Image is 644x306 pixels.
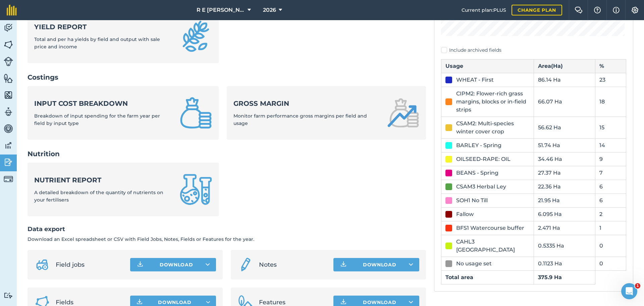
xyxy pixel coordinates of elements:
[595,87,626,117] td: 18
[456,238,530,254] div: CAHL3 [GEOGRAPHIC_DATA]
[28,9,219,63] a: Yield reportTotal and per ha yields by field and output with sale price and income
[197,6,245,14] span: R E [PERSON_NAME]
[4,140,13,150] img: svg+xml;base64,PD94bWwgdmVyc2lvbj0iMS4wIiBlbmNvZGluZz0idXRmLTgiPz4KPCEtLSBHZW5lcmF0b3I6IEFkb2JlIE...
[575,7,583,13] img: Two speech bubbles overlapping with the left bubble in the forefront
[595,235,626,257] td: 0
[631,7,639,13] img: A cog icon
[333,258,419,271] button: Download
[259,260,328,269] span: Notes
[595,166,626,180] td: 7
[445,274,473,280] strong: Total area
[227,86,426,140] a: Gross marginMonitor farm performance gross margins per field and usage
[613,6,620,14] img: svg+xml;base64,PHN2ZyB4bWxucz0iaHR0cDovL3d3dy53My5vcmcvMjAwMC9zdmciIHdpZHRoPSIxNyIgaGVpZ2h0PSIxNy...
[263,6,276,14] span: 2026
[4,90,13,100] img: svg+xml;base64,PHN2ZyB4bWxucz0iaHR0cDovL3d3dy53My5vcmcvMjAwMC9zdmciIHdpZHRoPSI1NiIgaGVpZ2h0PSI2MC...
[34,99,172,108] strong: Input cost breakdown
[456,76,494,84] div: WHEAT - First
[34,22,172,32] strong: Yield report
[534,207,595,221] td: 6.095 Ha
[595,138,626,152] td: 14
[387,97,419,129] img: Gross margin
[233,113,367,126] span: Monitor farm performance gross margins per field and usage
[595,117,626,138] td: 15
[595,221,626,235] td: 1
[56,260,125,269] span: Field jobs
[28,235,426,243] p: Download an Excel spreadsheet or CSV with Field Jobs, Notes, Fields or Features for the year.
[595,152,626,166] td: 9
[237,257,254,273] img: svg+xml;base64,PD94bWwgdmVyc2lvbj0iMS4wIiBlbmNvZGluZz0idXRmLTgiPz4KPCEtLSBHZW5lcmF0b3I6IEFkb2JlIE...
[130,258,216,271] button: Download
[180,97,212,129] img: Input cost breakdown
[534,193,595,207] td: 21.95 Ha
[34,36,160,50] span: Total and per ha yields by field and output with sale price and income
[4,23,13,33] img: svg+xml;base64,PD94bWwgdmVyc2lvbj0iMS4wIiBlbmNvZGluZz0idXRmLTgiPz4KPCEtLSBHZW5lcmF0b3I6IEFkb2JlIE...
[534,138,595,152] td: 51.74 Ha
[28,86,219,140] a: Input cost breakdownBreakdown of input spending for the farm year per field by input type
[456,120,530,136] div: CSAM2: Multi-species winter cover crop
[34,175,172,185] strong: Nutrient report
[4,157,13,167] img: svg+xml;base64,PD94bWwgdmVyc2lvbj0iMS4wIiBlbmNvZGluZz0idXRmLTgiPz4KPCEtLSBHZW5lcmF0b3I6IEFkb2JlIE...
[593,7,601,13] img: A question mark icon
[534,257,595,270] td: 0.1123 Ha
[233,99,379,108] strong: Gross margin
[534,180,595,193] td: 22.36 Ha
[595,180,626,193] td: 6
[456,196,488,205] div: SOH1 No Till
[4,40,13,50] img: svg+xml;base64,PHN2ZyB4bWxucz0iaHR0cDovL3d3dy53My5vcmcvMjAwMC9zdmciIHdpZHRoPSI1NiIgaGVpZ2h0PSI2MC...
[534,152,595,166] td: 34.46 Ha
[4,107,13,117] img: svg+xml;base64,PD94bWwgdmVyc2lvbj0iMS4wIiBlbmNvZGluZz0idXRmLTgiPz4KPCEtLSBHZW5lcmF0b3I6IEFkb2JlIE...
[534,87,595,117] td: 66.07 Ha
[4,174,13,184] img: svg+xml;base64,PD94bWwgdmVyc2lvbj0iMS4wIiBlbmNvZGluZz0idXRmLTgiPz4KPCEtLSBHZW5lcmF0b3I6IEFkb2JlIE...
[4,73,13,83] img: svg+xml;base64,PHN2ZyB4bWxucz0iaHR0cDovL3d3dy53My5vcmcvMjAwMC9zdmciIHdpZHRoPSI1NiIgaGVpZ2h0PSI2MC...
[34,257,50,273] img: svg+xml;base64,PD94bWwgdmVyc2lvbj0iMS4wIiBlbmNvZGluZz0idXRmLTgiPz4KPCEtLSBHZW5lcmF0b3I6IEFkb2JlIE...
[456,260,492,268] div: No usage set
[456,141,501,149] div: BARLEY - Spring
[538,274,562,280] strong: 375.9 Ha
[7,5,17,15] img: fieldmargin Logo
[441,59,534,73] th: Usage
[534,166,595,180] td: 27.37 Ha
[456,224,524,232] div: BFS1 Watercourse buffer
[635,283,640,289] span: 1
[456,155,511,163] div: OILSEED-RAPE: OIL
[595,59,626,73] th: %
[180,20,212,52] img: Yield report
[28,163,219,216] a: Nutrient reportA detailed breakdown of the quantity of nutrients on your fertilisers
[456,169,498,177] div: BEANS - Spring
[34,189,163,203] span: A detailed breakdown of the quantity of nutrients on your fertilisers
[512,5,562,15] a: Change plan
[180,173,212,206] img: Nutrient report
[595,193,626,207] td: 6
[534,235,595,257] td: 0.5335 Ha
[441,47,626,54] label: Include archived fields
[339,261,347,269] img: Download icon
[28,149,426,159] h2: Nutrition
[462,6,506,14] span: Current plan : PLUS
[136,261,144,269] img: Download icon
[595,207,626,221] td: 2
[4,57,13,66] img: svg+xml;base64,PD94bWwgdmVyc2lvbj0iMS4wIiBlbmNvZGluZz0idXRmLTgiPz4KPCEtLSBHZW5lcmF0b3I6IEFkb2JlIE...
[158,299,192,306] span: Download
[34,113,160,126] span: Breakdown of input spending for the farm year per field by input type
[4,292,13,299] img: svg+xml;base64,PD94bWwgdmVyc2lvbj0iMS4wIiBlbmNvZGluZz0idXRmLTgiPz4KPCEtLSBHZW5lcmF0b3I6IEFkb2JlIE...
[28,73,426,82] h2: Costings
[28,224,426,234] h2: Data export
[534,117,595,138] td: 56.62 Ha
[595,73,626,87] td: 23
[534,73,595,87] td: 86.14 Ha
[456,183,506,191] div: CSAM3 Herbal Ley
[534,221,595,235] td: 2.471 Ha
[4,124,13,134] img: svg+xml;base64,PD94bWwgdmVyc2lvbj0iMS4wIiBlbmNvZGluZz0idXRmLTgiPz4KPCEtLSBHZW5lcmF0b3I6IEFkb2JlIE...
[456,90,530,114] div: CIPM2: Flower-rich grass margins, blocks or in-field strips
[621,283,637,299] iframe: Intercom live chat
[595,257,626,270] td: 0
[456,210,474,218] div: Fallow
[534,59,595,73] th: Area ( Ha )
